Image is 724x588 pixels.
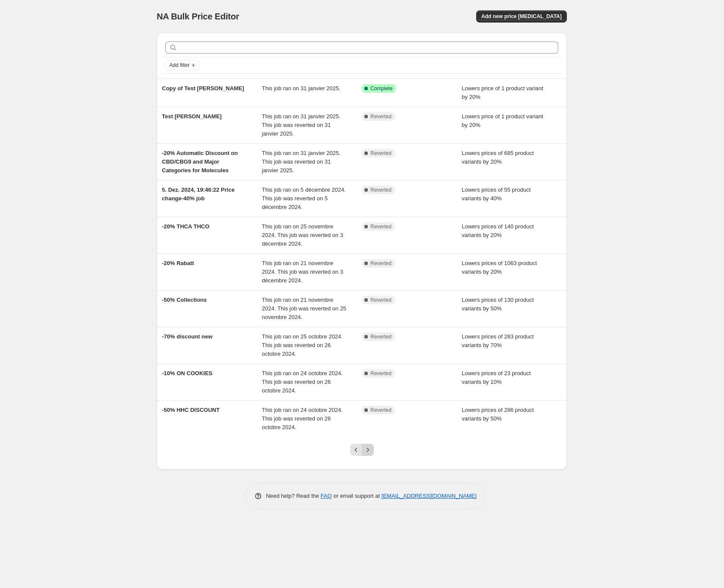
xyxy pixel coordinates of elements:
a: FAQ [321,493,332,499]
span: Lowers price of 1 product variant by 20% [462,85,544,100]
span: Reverted [370,113,392,120]
span: Lowers prices of 283 product variants by 70% [462,333,534,348]
span: Reverted [370,297,392,303]
span: This job ran on 24 octobre 2024. This job was reverted on 26 octobre 2024. [262,370,343,394]
span: Reverted [370,370,392,377]
span: -50% HHC DISCOUNT [162,407,220,413]
span: This job ran on 25 octobre 2024. This job was reverted on 26 octobre 2024. [262,333,343,357]
span: Lowers prices of 23 product variants by 10% [462,370,531,385]
span: Lowers prices of 130 product variants by 50% [462,297,534,312]
span: Lowers prices of 55 product variants by 40% [462,187,531,202]
span: NA Bulk Price Editor [157,12,239,21]
nav: Pagination [350,444,374,456]
span: Reverted [370,333,392,340]
button: Next [362,444,374,456]
span: Reverted [370,187,392,193]
span: Add new price [MEDICAL_DATA] [481,13,562,20]
span: or email support at [332,493,382,499]
span: Lowers prices of 140 product variants by 20% [462,223,534,238]
span: This job ran on 21 novembre 2024. This job was reverted on 3 décembre 2024. [262,260,343,284]
span: Need help? Read the [266,493,321,499]
a: [EMAIL_ADDRESS][DOMAIN_NAME] [382,493,477,499]
span: -20% Rabatt [162,260,194,266]
span: Complete [370,85,392,92]
span: Lowers prices of 286 product variants by 50% [462,407,534,422]
span: This job ran on 24 octobre 2024. This job was reverted on 26 octobre 2024. [262,407,343,430]
span: This job ran on 25 novembre 2024. This job was reverted on 3 décembre 2024. [262,223,343,247]
span: -20% Automatic Discount on CBD/CBG9 and Major Categories for Molecules [162,150,238,174]
span: This job ran on 31 janvier 2025. This job was reverted on 31 janvier 2025. [262,113,341,137]
span: This job ran on 31 janvier 2025. [262,85,341,92]
span: This job ran on 31 janvier 2025. This job was reverted on 31 janvier 2025. [262,150,341,174]
span: -10% ON COOKIES [162,370,212,376]
span: This job ran on 21 novembre 2024. This job was reverted on 25 novembre 2024. [262,297,347,320]
span: Copy of Test [PERSON_NAME] [162,85,244,92]
span: -20% THCA THCO [162,223,209,230]
span: -50% Collections [162,297,207,303]
span: Reverted [370,150,392,157]
span: Reverted [370,260,392,267]
span: Add filter [169,62,190,69]
span: Test [PERSON_NAME] [162,113,221,120]
button: Add new price [MEDICAL_DATA] [476,10,567,22]
span: Reverted [370,407,392,414]
span: Reverted [370,223,392,230]
span: Lowers prices of 685 product variants by 20% [462,150,534,165]
button: Add filter [165,60,200,70]
span: Lowers price of 1 product variant by 20% [462,113,544,128]
button: Previous [350,444,362,456]
span: This job ran on 5 décembre 2024. This job was reverted on 5 décembre 2024. [262,187,346,210]
span: Lowers prices of 1063 product variants by 20% [462,260,537,275]
span: 5. Dez. 2024, 19:46:22 Price change-40% job [162,187,234,202]
span: -70% discount new [162,333,212,340]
